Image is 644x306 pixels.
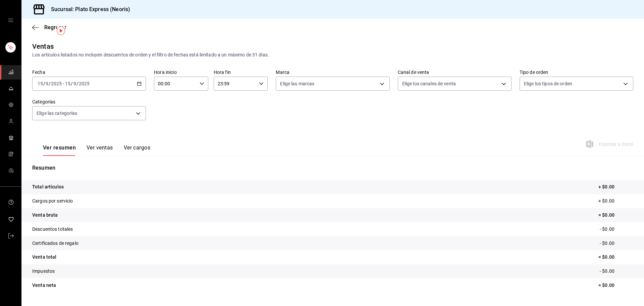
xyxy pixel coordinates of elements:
[71,81,73,86] span: /
[73,81,76,86] input: --
[598,183,633,190] p: + $0.00
[32,70,146,75] label: Fecha
[37,110,77,117] span: Elige las categorías
[32,240,78,247] p: Certificados de regalo
[598,212,633,219] p: = $0.00
[524,80,572,87] span: Elige los tipos de orden
[32,198,73,205] p: Cargos por servicio
[46,5,130,13] h3: Sucursal: Plato Express (Neoris)
[51,81,62,86] input: ----
[520,70,633,75] label: Tipo de orden
[76,81,78,86] span: /
[32,99,146,104] label: Categorías
[398,70,512,75] label: Canal de venta
[32,24,66,31] button: Regresar
[32,254,56,261] p: Venta total
[154,70,208,75] label: Hora inicio
[43,81,45,86] span: /
[598,254,633,261] p: = $0.00
[45,81,49,86] input: --
[598,282,633,289] p: = $0.00
[44,24,66,31] span: Regresar
[32,212,58,219] p: Venta bruta
[280,80,314,87] span: Elige las marcas
[600,226,633,233] p: - $0.00
[276,70,389,75] label: Marca
[600,268,633,275] p: - $0.00
[43,144,150,156] div: navigation tabs
[124,144,151,156] button: Ver cargos
[32,226,73,233] p: Descuentos totales
[63,81,64,86] span: -
[214,70,268,75] label: Hora fin
[49,81,51,86] span: /
[600,240,633,247] p: - $0.00
[598,198,633,205] p: + $0.00
[32,51,633,58] div: Los artículos listados no incluyen descuentos de orden y el filtro de fechas está limitado a un m...
[32,183,64,190] p: Total artículos
[32,268,55,275] p: Impuestos
[32,282,56,289] p: Venta neta
[37,81,43,86] input: --
[65,81,71,86] input: --
[402,80,456,87] span: Elige los canales de venta
[32,164,633,172] p: Resumen
[8,17,13,23] button: open drawer
[32,41,54,51] div: Ventas
[87,144,113,156] button: Ver ventas
[78,81,90,86] input: ----
[43,144,76,156] button: Ver resumen
[57,27,65,35] img: Tooltip marker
